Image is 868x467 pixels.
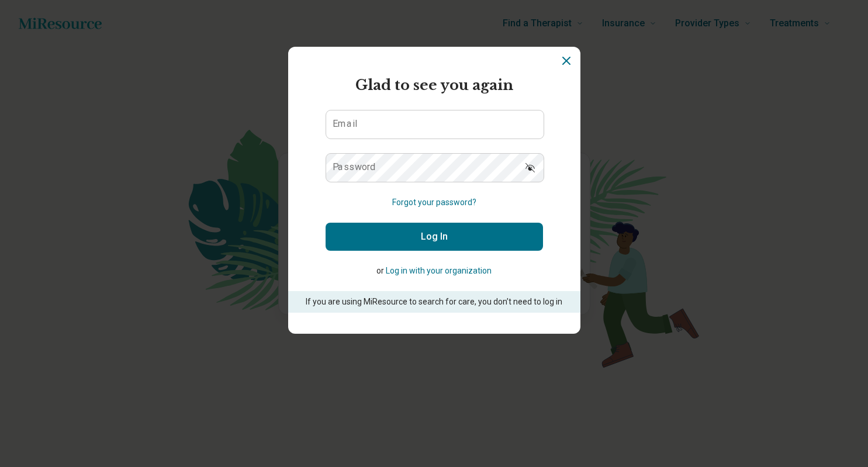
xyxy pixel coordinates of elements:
button: Show password [517,153,543,181]
h2: Glad to see you again [326,75,543,96]
label: Email [333,119,357,129]
label: Password [333,162,376,172]
button: Dismiss [559,54,573,68]
p: or [326,265,543,277]
button: Forgot your password? [392,196,476,209]
p: If you are using MiResource to search for care, you don’t need to log in [305,296,564,308]
section: Login Dialog [288,47,580,334]
button: Log In [326,223,543,251]
button: Log in with your organization [386,265,492,277]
